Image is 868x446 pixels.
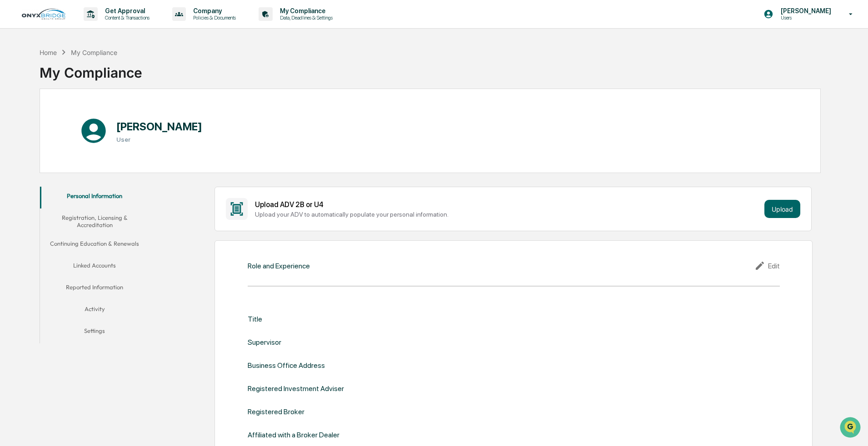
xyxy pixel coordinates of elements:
div: Title [248,315,262,323]
div: Affiliated with a Broker Dealer [248,431,339,439]
div: Registered Investment Adviser [248,384,344,393]
h3: User [116,136,202,143]
div: We're available if you need us! [31,79,115,86]
p: Get Approval [98,7,154,15]
div: Edit [754,260,780,271]
div: Home [40,49,57,56]
p: Data, Deadlines & Settings [273,15,337,21]
div: Business Office Address [248,361,325,370]
span: Attestations [75,114,113,124]
button: Upload [764,200,800,218]
h1: [PERSON_NAME] [116,120,202,133]
div: secondary tabs example [40,187,149,343]
div: My Compliance [71,49,117,56]
div: 🔎 [9,133,16,140]
a: 🖐️Preclearance [5,111,62,127]
button: Personal Information [40,187,149,208]
div: Registered Broker [248,407,304,416]
button: Start new chat [155,72,165,83]
button: Continuing Education & Renewals [40,234,149,256]
button: Activity [40,300,149,322]
p: Users [773,15,836,21]
p: My Compliance [273,7,337,15]
span: Pylon [90,154,110,161]
p: [PERSON_NAME] [773,7,836,15]
div: Supervisor [248,338,281,347]
button: Settings [40,322,149,343]
button: Linked Accounts [40,256,149,278]
div: 🖐️ [9,115,16,123]
span: Preclearance [18,114,59,124]
p: Policies & Documents [186,15,240,21]
div: My Compliance [40,57,142,81]
div: Start new chat [31,69,149,79]
a: 🔎Data Lookup [5,128,61,144]
button: Registration, Licensing & Accreditation [40,208,149,234]
div: 🗄️ [66,115,73,123]
iframe: Open customer support [839,416,863,441]
div: Upload your ADV to automatically populate your personal information. [255,211,761,218]
a: Powered byPylon [64,154,110,161]
div: Role and Experience [248,262,310,270]
img: logo [22,9,65,20]
img: 1746055101610-c473b297-6a78-478c-a979-82029cc54cd1 [9,69,25,86]
span: Data Lookup [18,132,57,141]
button: Reported Information [40,278,149,300]
p: Company [186,7,240,15]
p: How can we help? [9,19,165,34]
p: Content & Transactions [98,15,154,21]
div: Upload ADV 2B or U4 [255,200,761,209]
a: 🗄️Attestations [62,111,116,127]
